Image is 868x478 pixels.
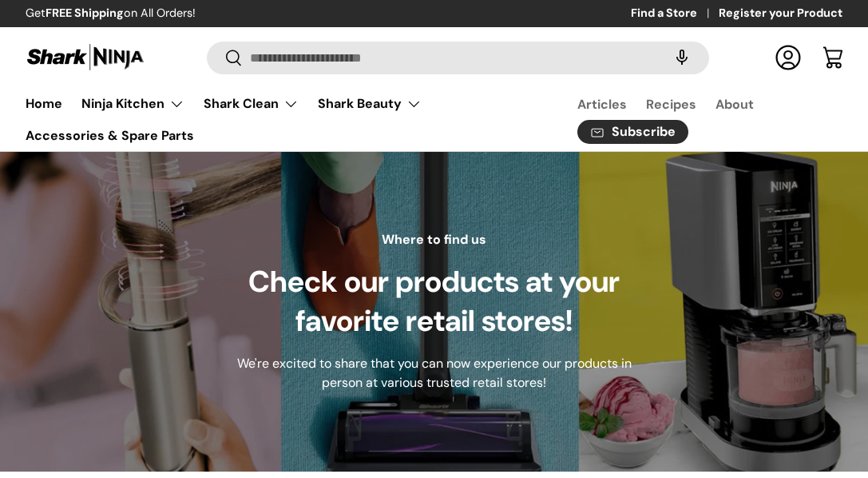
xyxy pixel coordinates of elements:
[81,88,184,120] a: Ninja Kitchen
[72,88,194,120] summary: Ninja Kitchen
[194,88,308,120] summary: Shark Clean
[230,354,639,392] p: We're excited to share that you can now experience our products in person at various trusted reta...
[230,230,639,249] p: Where to find us
[230,262,639,339] h1: Check our products at your favorite retail stores!
[26,88,62,119] a: Home
[577,89,627,120] a: Articles
[204,88,299,120] a: Shark Clean
[656,40,707,75] speech-search-button: Search by voice
[719,5,842,22] a: Register your Product
[26,42,145,73] img: Shark Ninja Philippines
[612,125,676,138] span: Subscribe
[26,88,539,151] nav: Primary
[539,88,842,151] nav: Secondary
[46,6,124,20] strong: FREE Shipping
[26,120,194,151] a: Accessories & Spare Parts
[318,88,422,120] a: Shark Beauty
[631,5,719,22] a: Find a Store
[26,5,196,22] p: Get on All Orders!
[577,120,689,145] a: Subscribe
[646,89,696,120] a: Recipes
[715,89,754,120] a: About
[308,88,431,120] summary: Shark Beauty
